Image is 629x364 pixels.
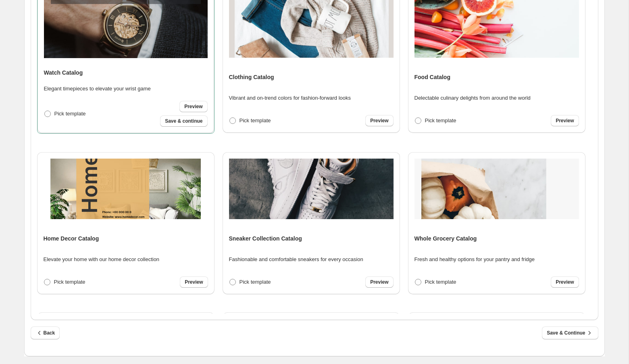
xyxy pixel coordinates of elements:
h4: Watch Catalog [44,69,83,77]
span: Save & continue [165,118,202,124]
p: Fresh and healthy options for your pantry and fridge [414,255,535,264]
span: Preview [556,117,574,124]
span: Pick template [54,111,86,117]
p: Delectable culinary delights from around the world [414,94,531,102]
span: Pick template [425,117,456,123]
span: Save & Continue [547,329,593,337]
h4: Food Catalog [414,73,450,81]
span: Preview [370,117,388,124]
a: Preview [179,101,207,112]
span: Preview [184,103,202,110]
span: Pick template [240,117,271,123]
a: Preview [551,115,579,126]
span: Back [35,329,55,337]
h4: Sneaker Collection Catalog [229,234,302,243]
span: Preview [185,279,203,285]
a: Preview [365,276,393,288]
p: Elevate your home with our home decor collection [44,255,160,264]
button: Save & Continue [542,326,598,339]
a: Preview [365,115,393,126]
p: Elegant timepieces to elevate your wrist game [44,85,151,93]
button: Save & continue [160,115,207,127]
p: Vibrant and on-trend colors for fashion-forward looks [229,94,351,102]
h4: Home Decor Catalog [44,234,99,243]
span: Pick template [240,279,271,285]
a: Preview [551,276,579,288]
button: Back [31,326,60,339]
p: Fashionable and comfortable sneakers for every occasion [229,255,363,264]
a: Preview [180,276,208,288]
span: Pick template [425,279,456,285]
span: Preview [556,279,574,285]
h4: Clothing Catalog [229,73,274,81]
h4: Whole Grocery Catalog [414,234,477,243]
span: Pick template [54,279,85,285]
span: Preview [370,279,388,285]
